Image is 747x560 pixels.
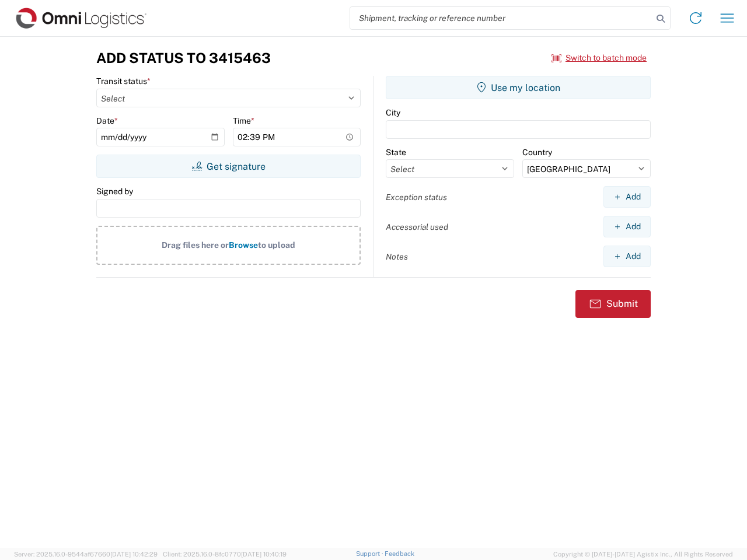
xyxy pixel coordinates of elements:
input: Shipment, tracking or reference number [350,7,652,29]
button: Get signature [96,155,361,178]
span: Client: 2025.16.0-8fc0770 [163,551,287,558]
span: Server: 2025.16.0-9544af67660 [14,551,158,558]
button: Submit [575,290,651,318]
span: [DATE] 10:42:29 [110,551,158,558]
span: Browse [229,240,258,250]
a: Feedback [385,550,414,557]
label: Time [233,116,254,126]
button: Add [603,246,651,267]
h3: Add Status to 3415463 [96,50,271,66]
label: Transit status [96,76,151,86]
button: Add [603,216,651,237]
span: to upload [258,240,295,250]
label: Date [96,116,118,126]
button: Switch to batch mode [551,48,647,68]
label: State [386,147,406,157]
span: Drag files here or [162,240,229,250]
span: [DATE] 10:40:19 [241,551,287,558]
button: Use my location [386,76,651,99]
label: Exception status [386,192,447,202]
label: Signed by [96,186,133,197]
label: Notes [386,251,408,262]
label: Accessorial used [386,222,448,232]
label: City [386,107,400,118]
label: Country [522,147,552,157]
span: Copyright © [DATE]-[DATE] Agistix Inc., All Rights Reserved [553,549,733,559]
button: Add [603,186,651,208]
a: Support [356,550,385,557]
